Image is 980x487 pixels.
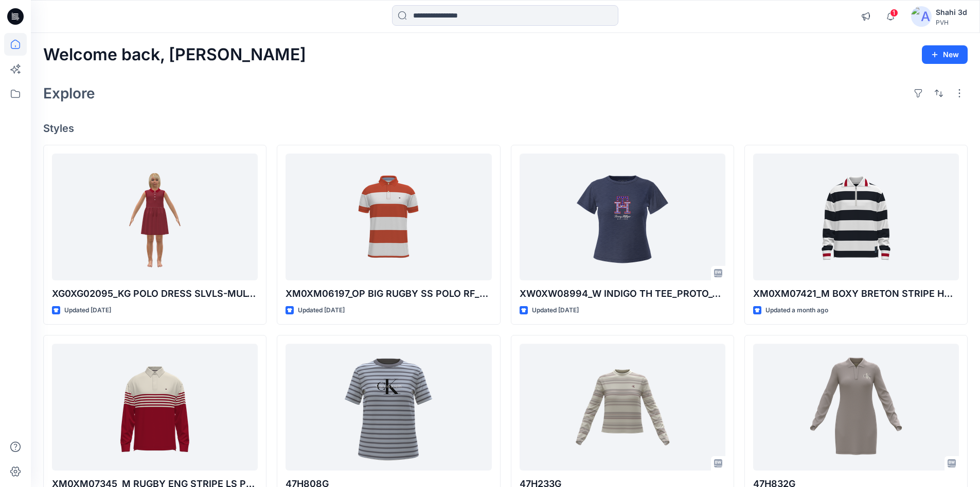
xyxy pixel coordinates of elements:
[753,344,959,471] a: 47H832G
[753,154,959,281] a: XM0XM07421_M BOXY BRETON STRIPE HALF ZIP_PROTO_V01
[43,122,968,135] h4: Styles
[936,6,967,19] div: Shahi 3d
[64,305,111,316] p: Updated [DATE]
[298,305,345,316] p: Updated [DATE]
[753,287,959,301] p: XM0XM07421_M BOXY BRETON STRIPE HALF ZIP_PROTO_V01
[286,154,491,281] a: XM0XM06197_OP BIG RUGBY SS POLO RF_PROTO_V01
[520,154,725,281] a: XW0XW08994_W INDIGO TH TEE_PROTO_V01
[890,9,898,17] span: 1
[52,154,258,281] a: XG0XG02095_KG POLO DRESS SLVLS-MULTI_PROTO_V01
[911,6,932,27] img: avatar
[286,287,491,301] p: XM0XM06197_OP BIG RUGBY SS POLO RF_PROTO_V01
[52,344,258,471] a: XM0XM07345_M RUGBY ENG STRIPE LS POLO_PROTO_V02
[936,19,967,26] div: PVH
[765,305,828,316] p: Updated a month ago
[520,287,725,301] p: XW0XW08994_W INDIGO TH TEE_PROTO_V01
[43,85,95,102] h2: Explore
[52,287,258,301] p: XG0XG02095_KG POLO DRESS SLVLS-MULTI_PROTO_V01
[43,45,306,64] h2: Welcome back, [PERSON_NAME]
[922,45,968,64] button: New
[286,344,491,471] a: 47H808G
[532,305,579,316] p: Updated [DATE]
[520,344,725,471] a: 47H233G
